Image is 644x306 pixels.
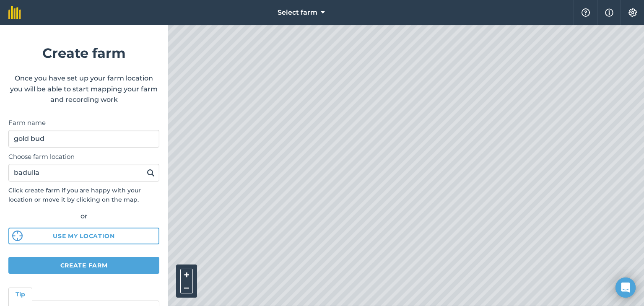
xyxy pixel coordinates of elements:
[8,118,159,128] label: Farm name
[180,281,193,293] button: –
[615,277,636,298] div: Open Intercom Messenger
[147,168,155,178] img: svg+xml;base64,PHN2ZyB4bWxucz0iaHR0cDovL3d3dy53My5vcmcvMjAwMC9zdmciIHdpZHRoPSIxOSIgaGVpZ2h0PSIyNC...
[8,130,159,148] input: Farm name
[12,231,23,241] img: svg%3e
[180,269,193,281] button: +
[8,228,159,244] button: Use my location
[8,257,159,274] button: Create farm
[8,164,159,182] input: Enter your farm’s address
[581,8,591,17] img: A question mark icon
[8,73,159,105] p: Once you have set up your farm location you will be able to start mapping your farm and recording...
[16,290,25,299] h4: Tip
[8,42,159,64] h1: Create farm
[8,211,159,222] div: or
[8,186,159,205] p: Click create farm if you are happy with your location or move it by clicking on the map.
[605,8,613,18] img: svg+xml;base64,PHN2ZyB4bWxucz0iaHR0cDovL3d3dy53My5vcmcvMjAwMC9zdmciIHdpZHRoPSIxNyIgaGVpZ2h0PSIxNy...
[8,152,159,162] label: Choose farm location
[278,8,317,18] span: Select farm
[628,8,638,17] img: A cog icon
[8,6,21,19] img: fieldmargin Logo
